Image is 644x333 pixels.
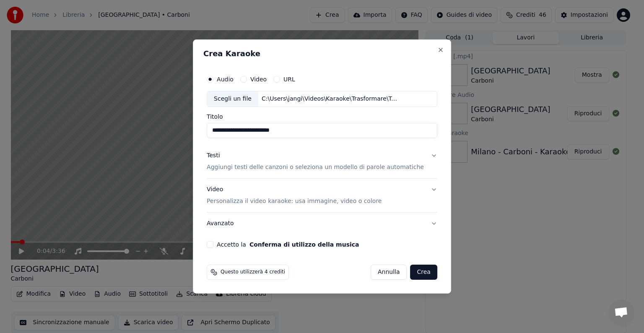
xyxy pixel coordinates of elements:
button: Crea [410,265,437,280]
div: C:\Users\jangi\Videos\Karaoke\Trasformare\Tracce\Carboni\Le band - Carboni - Karaoke.mp3 [258,95,401,103]
div: Scegli un file [207,91,258,107]
label: Audio [217,76,234,82]
span: Questo utilizzerà 4 crediti [221,269,285,276]
button: TestiAggiungi testi delle canzoni o seleziona un modello di parole automatiche [207,145,437,178]
p: Personalizza il video karaoke: usa immagine, video o colore [207,197,382,206]
div: Video [207,185,382,206]
div: Testi [207,151,220,160]
label: Accetto la [217,242,359,247]
button: Avanzato [207,213,437,234]
button: Annulla [371,265,407,280]
label: Video [250,76,267,82]
label: URL [283,76,295,82]
button: Accetto la [249,242,359,247]
label: Titolo [207,114,437,120]
button: VideoPersonalizza il video karaoke: usa immagine, video o colore [207,179,437,212]
h2: Crea Karaoke [203,50,441,57]
p: Aggiungi testi delle canzoni o seleziona un modello di parole automatiche [207,163,424,172]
